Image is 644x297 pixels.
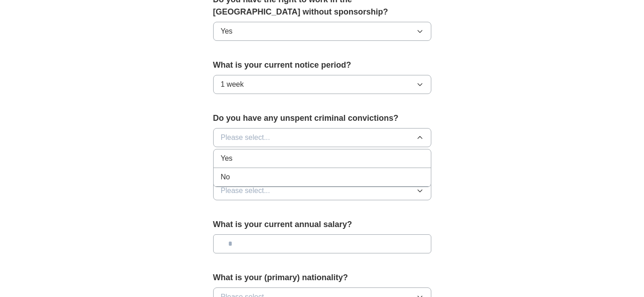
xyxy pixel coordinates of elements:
[221,185,270,196] span: Please select...
[213,128,431,147] button: Please select...
[213,272,431,284] label: What is your (primary) nationality?
[221,132,270,143] span: Please select...
[213,181,431,200] button: Please select...
[213,75,431,94] button: 1 week
[213,59,431,71] label: What is your current notice period?
[221,79,244,90] span: 1 week
[213,112,431,124] label: Do you have any unspent criminal convictions?
[221,172,230,183] span: No
[213,218,431,231] label: What is your current annual salary?
[213,22,431,41] button: Yes
[221,26,233,37] span: Yes
[221,153,233,164] span: Yes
